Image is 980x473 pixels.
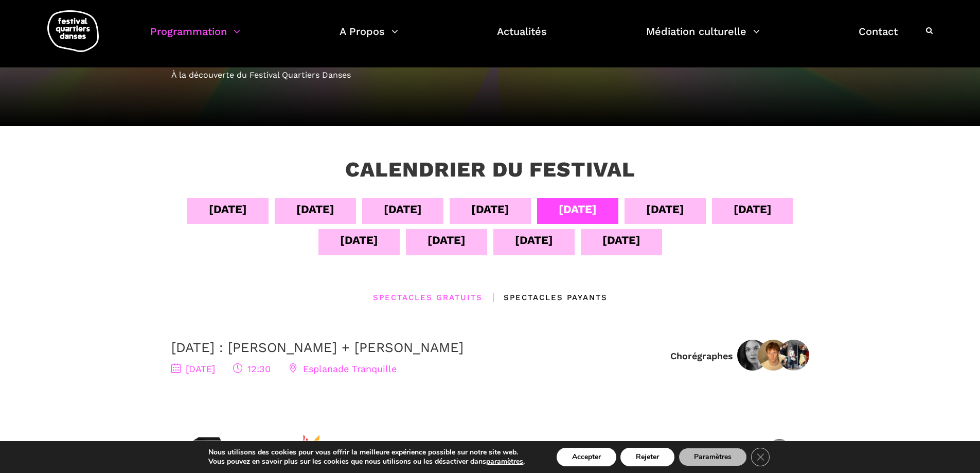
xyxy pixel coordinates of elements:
div: [DATE] [427,231,466,249]
div: [DATE] [471,200,509,218]
div: À la découverte du Festival Quartiers Danses [171,68,809,82]
img: DSC_1211TaafeFanga2017 [778,340,809,371]
div: [DATE] [734,200,772,218]
div: [DATE] [296,200,334,218]
a: Programmation [150,23,240,53]
div: Spectacles Payants [483,291,608,304]
img: Linus Janser [758,340,789,371]
p: Vous pouvez en savoir plus sur les cookies que nous utilisons ou les désactiver dans . [208,457,525,466]
a: Actualités [497,23,547,53]
button: paramètres [486,457,523,466]
div: [DATE] [384,200,422,218]
div: [DATE] [515,231,553,249]
div: [DATE] [340,231,378,249]
a: A Propos [340,23,398,53]
span: 12:30 [233,363,271,374]
button: Paramètres [679,448,747,466]
p: Nous utilisons des cookies pour vous offrir la meilleure expérience possible sur notre site web. [208,448,525,457]
button: Accepter [557,448,616,466]
button: Rejeter [620,448,674,466]
div: Chorégraphes [670,350,733,362]
div: [DATE] [602,231,640,249]
a: Contact [859,23,898,53]
div: Spectacles gratuits [373,291,483,304]
a: [DATE] : [PERSON_NAME] + [PERSON_NAME] [171,340,464,355]
div: [DATE] [209,200,247,218]
img: Rebecca Margolick [737,340,768,371]
div: [DATE] [646,200,684,218]
span: [DATE] [171,363,215,374]
img: logo-fqd-med [47,10,99,52]
a: Médiation culturelle [646,23,760,53]
h3: Calendrier du festival [345,157,635,183]
div: [DATE] [559,200,597,218]
span: Esplanade Tranquille [289,363,397,374]
button: Close GDPR Cookie Banner [751,448,770,466]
